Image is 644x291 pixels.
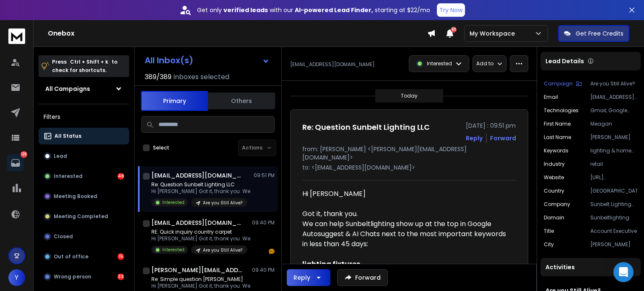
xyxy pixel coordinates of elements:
[252,267,275,273] p: 09:40 PM
[8,269,25,286] button: Y
[162,199,184,206] p: Interested
[590,147,637,154] p: lighting & home building
[302,121,430,133] h1: Re: Question Sunbelt Lighting LLC
[151,235,250,242] p: Hi [PERSON_NAME] Got it, thank you. We
[151,219,244,227] h1: [EMAIL_ADDRESS][DOMAIN_NAME]
[151,171,244,180] h1: [EMAIL_ADDRESS][DOMAIN_NAME]
[544,228,554,234] p: Title
[590,161,637,167] p: retail
[545,57,584,65] p: Lead Details
[151,188,250,195] p: Hi [PERSON_NAME] Got it, thank you. We
[69,57,109,67] span: Ctrl + Shift + k
[544,94,558,100] p: Email
[151,266,244,274] h1: [PERSON_NAME][EMAIL_ADDRESS][PERSON_NAME][DOMAIN_NAME]
[466,134,483,142] button: Reply
[590,134,637,141] p: [PERSON_NAME]
[254,172,275,179] p: 09:51 PM
[576,29,623,38] p: Get Free Credits
[48,28,427,39] h1: Onebox
[427,60,452,67] p: Interested
[544,80,573,87] p: Campaign
[39,188,129,205] button: Meeting Booked
[141,91,208,111] button: Primary
[470,29,518,38] p: My Workspace
[197,6,430,14] p: Get only with our starting at $22/mo
[544,241,554,248] p: City
[39,248,129,265] button: Out of office15
[55,133,81,139] p: All Status
[302,259,360,269] b: lighting fixtures
[544,161,565,167] p: Industry
[558,25,629,42] button: Get Free Credits
[302,163,516,172] p: to: <[EMAIL_ADDRESS][DOMAIN_NAME]>
[21,151,27,158] p: 126
[8,28,25,44] img: logo
[401,93,418,99] p: Today
[439,6,462,14] p: Try Now
[295,6,373,14] strong: AI-powered Lead Finder,
[162,247,184,253] p: Interested
[287,269,330,286] button: Reply
[293,273,310,282] div: Reply
[437,3,465,17] button: Try Now
[153,144,169,151] label: Select
[39,168,129,185] button: Interested48
[590,94,637,100] p: [EMAIL_ADDRESS][DOMAIN_NAME]
[138,52,276,69] button: All Inbox(s)
[203,200,242,206] p: Are you Still Alive?
[590,80,637,87] p: Are you Still Alive?
[39,111,129,123] h3: Filters
[151,283,250,289] p: Hi [PERSON_NAME] Got it, thank you. We
[39,148,129,165] button: Lead
[54,233,73,240] p: Closed
[151,229,250,235] p: RE: Quick inquiry country carpet
[490,134,516,142] div: Forward
[544,188,564,194] p: Country
[54,153,67,160] p: Lead
[45,85,90,93] h1: All Campaigns
[590,214,637,221] p: Sunbeltlighting
[590,121,637,127] p: Meagan
[544,107,579,114] p: Technologies
[117,273,124,280] div: 33
[151,276,250,283] p: Re: Simple question [PERSON_NAME]
[590,201,637,208] p: Sunbelt Lighting LLC
[544,214,564,221] p: Domain
[203,247,242,253] p: Are you Still Alive?
[590,228,637,234] p: Account Executive
[544,80,582,87] button: Campaign
[39,228,129,245] button: Closed
[544,147,569,154] p: Keywords
[252,219,275,226] p: 09:40 PM
[145,56,193,64] h1: All Inbox(s)
[590,107,637,114] p: Gmail, Google Apps, CloudFlare Hosting, AddThis, Facebook Widget, Google Font API, Facebook Login...
[52,58,117,75] p: Press to check for shortcuts.
[54,273,91,280] p: Wrong person
[117,253,124,260] div: 15
[54,193,97,200] p: Meeting Booked
[173,72,229,82] h3: Inboxes selected
[476,60,493,67] p: Add to
[39,80,129,97] button: All Campaigns
[54,173,83,180] p: Interested
[39,268,129,285] button: Wrong person33
[590,188,637,194] p: [GEOGRAPHIC_DATA]
[208,92,275,110] button: Others
[145,72,171,82] span: 389 / 389
[544,174,564,181] p: Website
[117,173,124,180] div: 48
[39,208,129,225] button: Meeting Completed
[590,241,637,248] p: [PERSON_NAME]
[544,121,571,127] p: First Name
[540,258,641,276] div: Activities
[54,213,108,220] p: Meeting Completed
[151,181,250,188] p: Re: Question Sunbelt Lighting LLC
[544,201,570,208] p: Company
[7,155,24,171] a: 126
[39,128,129,144] button: All Status
[451,27,457,33] span: 50
[223,6,268,14] strong: verified leads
